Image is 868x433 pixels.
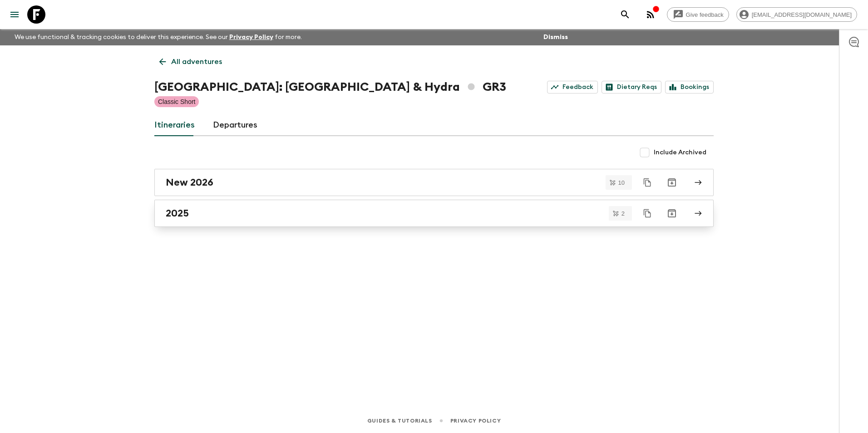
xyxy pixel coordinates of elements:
a: New 2026 [154,169,714,196]
a: Feedback [547,81,598,93]
button: Archive [663,204,681,222]
a: Departures [213,114,257,136]
button: search adventures [616,5,634,24]
a: Bookings [665,81,714,93]
div: [EMAIL_ADDRESS][DOMAIN_NAME] [736,7,857,22]
a: All adventures [154,53,227,71]
a: Guides & Tutorials [367,416,432,426]
p: We use functional & tracking cookies to deliver this experience. See our for more. [11,29,306,45]
button: menu [5,5,24,24]
p: All adventures [171,56,222,67]
a: Privacy Policy [450,416,501,426]
span: [EMAIL_ADDRESS][DOMAIN_NAME] [747,11,857,18]
h2: 2025 [166,207,189,219]
button: Archive [663,173,681,192]
span: Include Archived [654,148,706,157]
span: Give feedback [681,11,729,18]
a: Itineraries [154,114,195,136]
a: Give feedback [667,7,729,22]
a: Privacy Policy [229,34,273,40]
span: 10 [613,180,630,186]
button: Dismiss [541,31,570,44]
a: Dietary Reqs [602,81,661,93]
h1: [GEOGRAPHIC_DATA]: [GEOGRAPHIC_DATA] & Hydra GR3 [154,78,506,96]
span: 2 [616,211,630,216]
a: 2025 [154,200,714,227]
button: Duplicate [639,205,656,221]
p: Classic Short [158,97,195,106]
h2: New 2026 [166,177,213,188]
button: Duplicate [639,174,656,191]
